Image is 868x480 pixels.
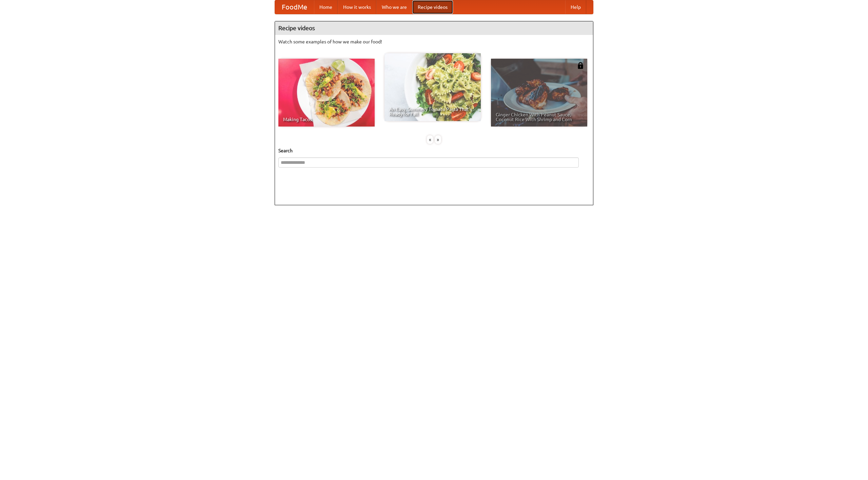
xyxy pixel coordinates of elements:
h4: Recipe videos [275,21,593,35]
a: How it works [338,0,376,14]
span: Making Tacos [283,117,370,122]
a: Help [565,0,586,14]
h5: Search [278,147,590,154]
a: FoodMe [275,0,314,14]
a: Who we are [376,0,412,14]
div: « [427,135,433,144]
a: Recipe videos [412,0,453,14]
p: Watch some examples of how we make our food! [278,38,590,45]
a: Home [314,0,338,14]
a: An Easy, Summery Tomato Pasta That's Ready for Fall [384,53,481,121]
img: 483408.png [577,62,584,69]
span: An Easy, Summery Tomato Pasta That's Ready for Fall [389,107,476,116]
div: » [435,135,441,144]
a: Making Tacos [278,59,375,127]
